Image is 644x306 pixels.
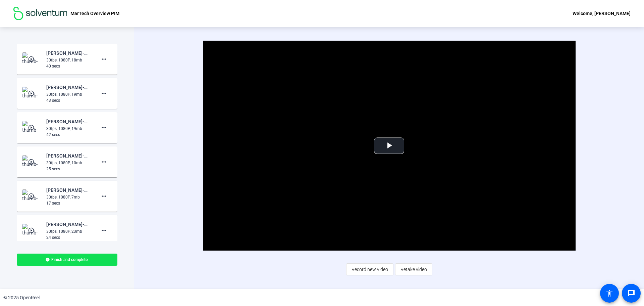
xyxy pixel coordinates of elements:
mat-icon: message [627,289,635,297]
div: 30fps, 1080P, 18mb [46,57,91,63]
div: 42 secs [46,132,91,138]
img: thumb-nail [22,155,42,169]
mat-icon: more_horiz [100,192,108,200]
div: 30fps, 1080P, 19mb [46,126,91,132]
div: 25 secs [46,166,91,172]
img: thumb-nail [22,224,42,237]
mat-icon: more_horiz [100,89,108,97]
img: thumb-nail [22,189,42,203]
mat-icon: play_circle_outline [28,90,36,97]
div: 17 secs [46,200,91,206]
mat-icon: play_circle_outline [28,159,36,165]
div: 24 secs [46,234,91,241]
div: [PERSON_NAME]-MarTech Overview PIM-MarTech Overview PIM-1760024548291-webcam [46,186,91,194]
mat-icon: accessibility [605,289,613,297]
img: thumb-nail [22,87,42,100]
span: Finish and complete [51,257,88,262]
img: thumb-nail [22,121,42,134]
mat-icon: more_horiz [100,158,108,166]
div: Video Player [203,41,576,251]
button: Record new video [346,263,393,275]
div: 30fps, 1080P, 10mb [46,160,91,166]
div: [PERSON_NAME]-MarTech Overview PIM-MarTech Overview PIM-1760024425763-webcam [46,220,91,228]
div: [PERSON_NAME]-MarTech Overview PIM-MarTech Overview PIM-1760024636098-webcam [46,152,91,160]
div: 30fps, 1080P, 7mb [46,194,91,200]
span: Record new video [352,263,388,276]
div: [PERSON_NAME]-MarTech Overview PIM-MarTech Overview PIM-1760024986082-webcam [46,49,91,57]
div: © 2025 OpenReel [3,294,40,301]
button: Retake video [395,263,432,275]
p: MarTech Overview PIM [70,9,119,17]
div: 43 secs [46,97,91,103]
mat-icon: more_horiz [100,124,108,132]
mat-icon: play_circle_outline [28,193,36,200]
div: [PERSON_NAME]-MarTech Overview PIM-MarTech Overview PIM-1760024799942-webcam [46,83,91,91]
mat-icon: more_horiz [100,226,108,234]
div: 40 secs [46,63,91,69]
img: thumb-nail [22,52,42,66]
button: Finish and complete [17,254,117,266]
mat-icon: play_circle_outline [28,227,36,234]
mat-icon: more_horiz [100,55,108,63]
span: Retake video [400,263,427,276]
mat-icon: play_circle_outline [28,56,36,62]
div: Welcome, [PERSON_NAME] [573,9,631,17]
img: OpenReel logo [13,7,67,20]
div: 30fps, 1080P, 23mb [46,228,91,234]
div: 30fps, 1080P, 19mb [46,91,91,97]
div: [PERSON_NAME]-MarTech Overview PIM-MarTech Overview PIM-1760024727258-webcam [46,118,91,126]
button: Play Video [374,137,404,154]
mat-icon: play_circle_outline [28,124,36,131]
